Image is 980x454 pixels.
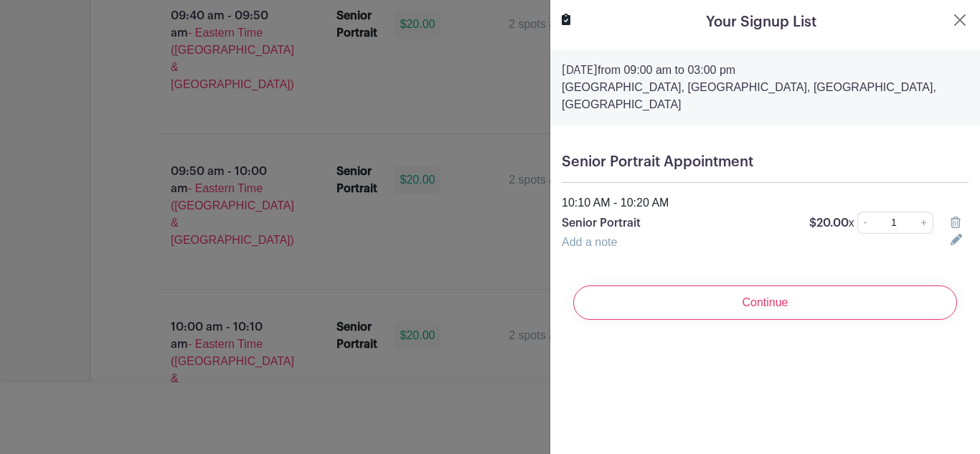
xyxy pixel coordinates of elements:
a: Add a note [562,236,617,248]
span: x [849,217,854,229]
input: Continue [573,285,957,320]
a: + [915,212,933,234]
div: 10:10 AM - 10:20 AM [553,194,977,212]
a: - [857,212,873,234]
p: from 09:00 am to 03:00 pm [562,62,969,79]
strong: [DATE] [562,65,598,76]
p: [GEOGRAPHIC_DATA], [GEOGRAPHIC_DATA], [GEOGRAPHIC_DATA], [GEOGRAPHIC_DATA] [562,79,969,113]
h5: Senior Portrait Appointment [562,153,969,171]
h5: Your Signup List [706,11,816,33]
p: $20.00 [809,214,854,232]
p: Senior Portrait [562,214,792,232]
button: Close [951,11,969,29]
